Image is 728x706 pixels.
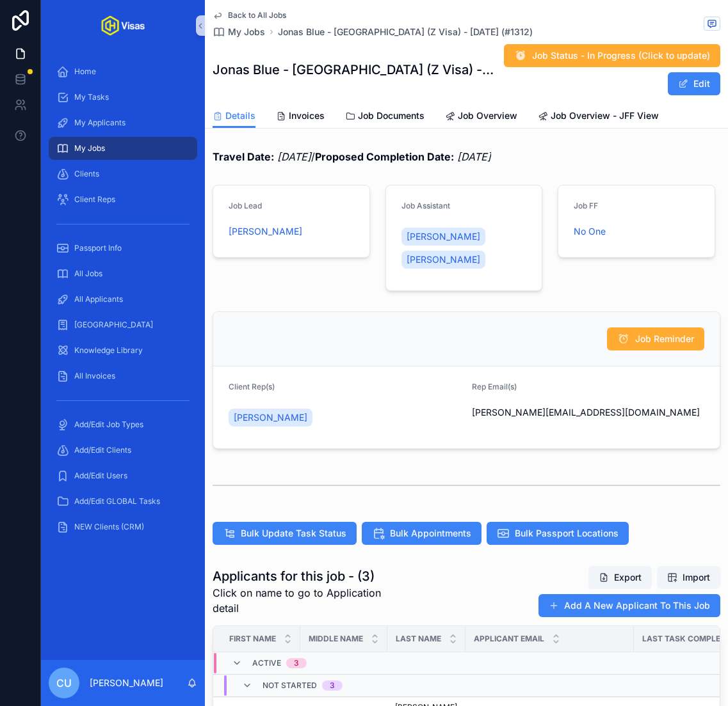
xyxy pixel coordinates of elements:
[74,496,160,506] span: Add/Edit GLOBAL Tasks
[574,225,606,238] a: No One
[74,294,123,304] span: All Applicants
[330,680,335,691] div: 3
[401,201,450,210] span: Job Assistant
[515,527,619,540] span: Bulk Passport Locations
[458,109,517,122] span: Job Overview
[74,345,143,356] span: Knowledge Library
[49,490,197,513] a: Add/Edit GLOBAL Tasks
[49,365,197,388] a: All Invoices
[538,594,720,617] button: Add A New Applicant To This Job
[294,658,299,668] div: 3
[49,464,197,487] a: Add/Edit Users
[49,86,197,109] a: My Tasks
[668,72,720,95] button: Edit
[362,522,481,545] button: Bulk Appointments
[401,251,485,269] a: [PERSON_NAME]
[49,313,197,336] a: [GEOGRAPHIC_DATA]
[229,382,275,391] span: Client Rep(s)
[74,243,122,253] span: Passport Info
[74,320,153,330] span: [GEOGRAPHIC_DATA]
[457,150,491,163] em: [DATE]
[213,10,286,20] a: Back to All Jobs
[213,149,491,164] span: /
[49,162,197,185] a: Clients
[74,143,105,153] span: My Jobs
[228,26,265,38] span: My Jobs
[607,327,704,350] button: Job Reminder
[49,188,197,211] a: Client Reps
[241,527,346,540] span: Bulk Update Task Status
[74,420,143,430] span: Add/Edit Job Types
[278,26,533,38] a: Jonas Blue - [GEOGRAPHIC_DATA] (Z Visa) - [DATE] (#1312)
[74,118,125,128] span: My Applicants
[309,634,363,644] span: Middle Name
[289,109,325,122] span: Invoices
[472,406,705,419] span: [PERSON_NAME][EMAIL_ADDRESS][DOMAIN_NAME]
[472,382,517,391] span: Rep Email(s)
[474,634,544,644] span: Applicant Email
[445,104,517,130] a: Job Overview
[574,201,598,210] span: Job FF
[74,269,102,279] span: All Jobs
[213,104,255,129] a: Details
[49,237,197,260] a: Passport Info
[252,658,281,668] span: Active
[229,225,302,238] a: [PERSON_NAME]
[358,109,425,122] span: Job Documents
[263,680,317,691] span: Not Started
[49,288,197,311] a: All Applicants
[407,230,480,243] span: [PERSON_NAME]
[225,109,255,122] span: Details
[101,15,145,36] img: App logo
[74,445,131,455] span: Add/Edit Clients
[487,522,629,545] button: Bulk Passport Locations
[538,104,659,130] a: Job Overview - JFF View
[683,571,710,584] span: Import
[74,194,115,205] span: Client Reps
[229,634,276,644] span: First Name
[49,137,197,160] a: My Jobs
[213,150,274,163] strong: Travel Date:
[74,471,127,481] span: Add/Edit Users
[277,150,311,163] em: [DATE]
[276,104,325,130] a: Invoices
[213,567,403,585] h1: Applicants for this job - (3)
[504,44,720,67] button: Job Status - In Progress (Click to update)
[49,111,197,134] a: My Applicants
[213,585,403,616] span: Click on name to go to Application detail
[228,10,286,20] span: Back to All Jobs
[390,527,471,540] span: Bulk Appointments
[213,26,265,38] a: My Jobs
[90,677,163,689] p: [PERSON_NAME]
[49,262,197,285] a: All Jobs
[213,522,357,545] button: Bulk Update Task Status
[396,634,441,644] span: Last Name
[229,201,262,210] span: Job Lead
[401,228,485,246] a: [PERSON_NAME]
[551,109,659,122] span: Job Overview - JFF View
[234,411,307,424] span: [PERSON_NAME]
[588,566,652,589] button: Export
[315,150,454,163] strong: Proposed Completion Date:
[49,439,197,462] a: Add/Edit Clients
[49,60,197,83] a: Home
[635,333,694,345] span: Job Reminder
[74,67,96,77] span: Home
[49,413,197,436] a: Add/Edit Job Types
[41,51,205,555] div: scrollable content
[49,339,197,362] a: Knowledge Library
[74,169,99,179] span: Clients
[56,675,72,691] span: CU
[345,104,425,130] a: Job Documents
[229,409,312,427] a: [PERSON_NAME]
[74,371,115,381] span: All Invoices
[74,92,109,102] span: My Tasks
[532,49,710,62] span: Job Status - In Progress (Click to update)
[213,61,495,79] h1: Jonas Blue - [GEOGRAPHIC_DATA] (Z Visa) - [DATE] (#1312)
[407,253,480,266] span: [PERSON_NAME]
[74,522,144,532] span: NEW Clients (CRM)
